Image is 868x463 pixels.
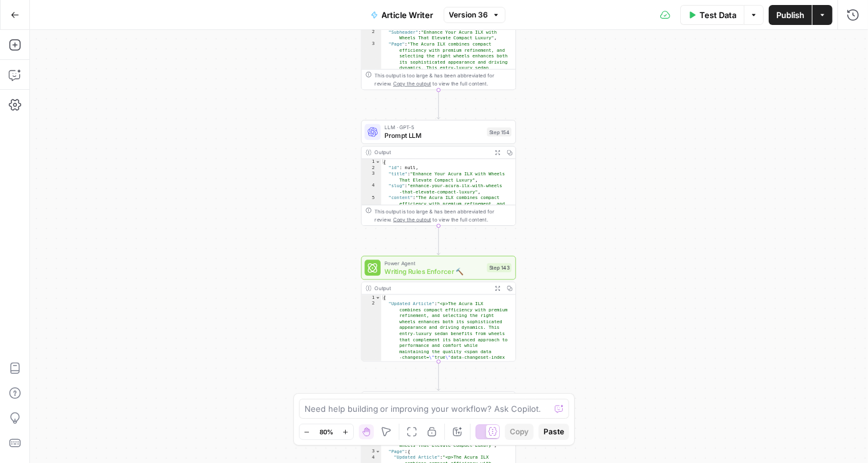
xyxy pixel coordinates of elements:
div: 5 [362,195,381,452]
span: LLM · GPT-5 [384,124,483,132]
span: Toggle code folding, rows 3 through 5 [375,449,381,455]
span: Version 36 [449,9,489,21]
span: Writing Rules Enforcer 🔨 [384,266,483,276]
span: Test Data [700,9,736,21]
div: 3 [362,171,381,183]
div: 2 [362,29,381,41]
span: Publish [776,9,804,21]
div: LLM · GPT-5Prompt LLMStep 154Output{ "id": null, "title":"Enhance Your Acura ILX with Wheels That... [361,120,516,226]
span: 80% [319,427,333,437]
span: Toggle code folding, rows 1 through 6 [375,159,381,165]
span: Prompt LLM [384,130,483,140]
span: Copy the output [393,80,431,87]
div: Step 154 [487,127,511,136]
button: Test Data [680,5,744,25]
div: Power AgentWriting Rules Enforcer 🔨Step 143Output{ "Updated Article":"<p>The Acura ILX combines c... [361,256,516,362]
div: 1 [362,159,381,165]
g: Edge from step_143 to step_132 [437,361,440,391]
button: Version 36 [444,7,505,23]
span: Article Writer [382,9,434,21]
div: 1 [362,295,381,301]
div: Step 143 [487,263,511,272]
span: Toggle code folding, rows 1 through 3 [375,295,381,301]
span: Power Agent [384,260,483,268]
div: 4 [362,183,381,195]
span: Copy [510,426,529,437]
div: Output [374,285,488,293]
span: Copy the output [393,217,431,223]
div: 3 [362,41,381,299]
span: Paste [544,426,564,437]
div: 3 [362,449,381,455]
div: This output is too large & has been abbreviated for review. to view the full content. [374,72,511,88]
div: Output [374,149,488,157]
g: Edge from step_138 to step_154 [437,90,440,119]
button: Publish [769,5,812,25]
button: Paste [539,424,569,440]
button: Copy [505,424,534,440]
div: 2 [362,165,381,171]
g: Edge from step_154 to step_143 [437,226,440,255]
div: This output is too large & has been abbreviated for review. to view the full content. [374,207,511,223]
button: Article Writer [363,5,441,25]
